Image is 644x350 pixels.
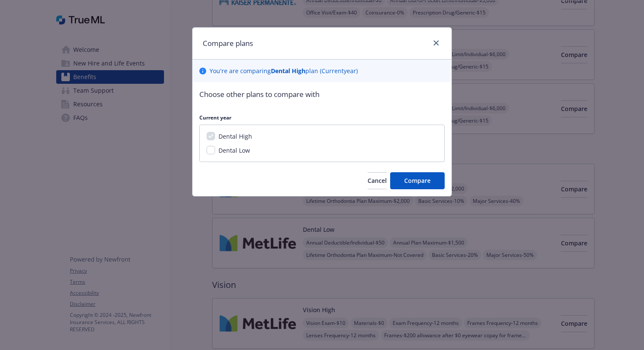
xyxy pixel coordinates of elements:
[404,176,431,185] span: Compare
[431,38,441,48] a: close
[218,132,252,140] span: Dental High
[218,146,250,154] span: Dental Low
[199,89,445,100] p: Choose other plans to compare with
[390,172,445,189] button: Compare
[368,172,387,189] button: Cancel
[368,176,387,185] span: Cancel
[210,66,358,75] p: You ' re are comparing plan ( Current year)
[199,114,445,121] p: Current year
[203,38,253,49] h1: Compare plans
[271,67,305,75] b: Dental High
